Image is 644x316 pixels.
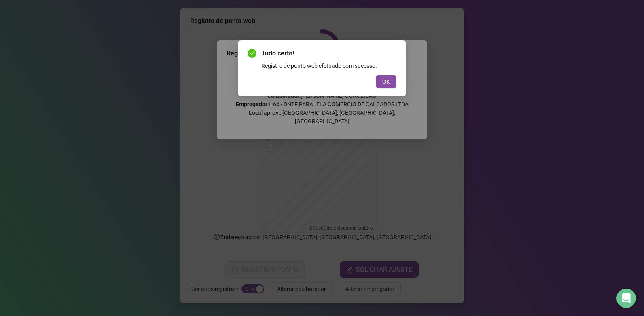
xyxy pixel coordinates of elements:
button: OK [376,75,396,88]
div: Open Intercom Messenger [616,289,636,308]
span: Tudo certo! [261,48,396,58]
div: Registro de ponto web efetuado com sucesso. [261,61,396,70]
span: check-circle [248,49,256,58]
span: OK [382,77,390,86]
